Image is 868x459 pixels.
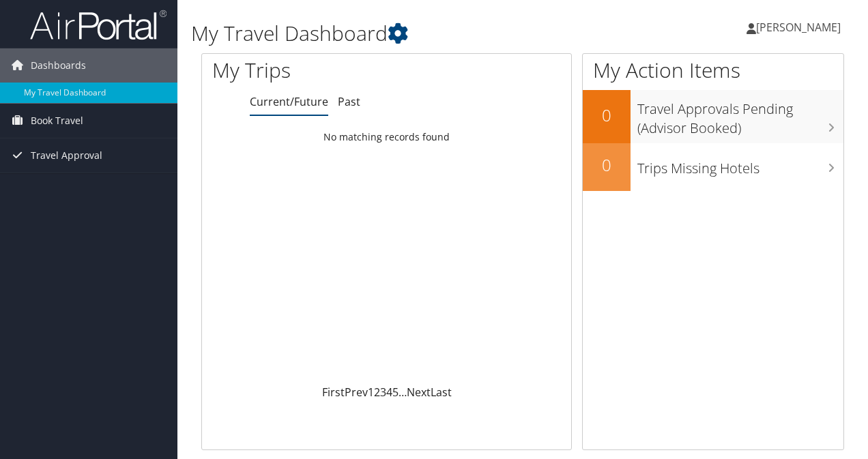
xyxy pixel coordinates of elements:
[407,385,431,400] a: Next
[637,152,843,178] h3: Trips Missing Hotels
[637,93,843,138] h3: Travel Approvals Pending (Advisor Booked)
[386,385,392,400] a: 4
[747,7,854,48] a: [PERSON_NAME]
[250,94,328,109] a: Current/Future
[380,385,386,400] a: 3
[30,9,167,41] img: airportal-logo.png
[368,385,374,400] a: 1
[583,153,631,177] h2: 0
[322,385,345,400] a: First
[392,385,399,400] a: 5
[212,56,407,85] h1: My Trips
[202,125,571,149] td: No matching records found
[31,48,86,83] span: Dashboards
[31,138,102,173] span: Travel Approval
[583,104,631,127] h2: 0
[583,143,843,191] a: 0Trips Missing Hotels
[338,94,360,109] a: Past
[31,104,83,138] span: Book Travel
[399,385,407,400] span: …
[583,90,843,143] a: 0Travel Approvals Pending (Advisor Booked)
[191,19,633,48] h1: My Travel Dashboard
[374,385,380,400] a: 2
[431,385,452,400] a: Last
[345,385,368,400] a: Prev
[583,56,843,85] h1: My Action Items
[756,20,841,35] span: [PERSON_NAME]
